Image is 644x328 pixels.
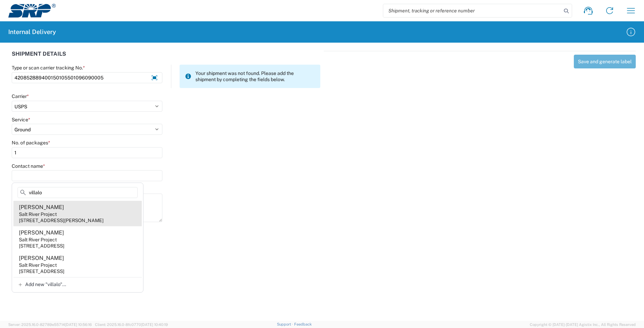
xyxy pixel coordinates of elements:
[141,322,168,327] span: [DATE] 10:40:19
[12,93,29,99] label: Carrier
[19,262,57,268] div: Salt River Project
[19,229,64,237] div: [PERSON_NAME]
[19,268,64,274] div: [STREET_ADDRESS]
[95,322,168,327] span: Client: 2025.16.0-8fc0770
[383,4,561,17] input: Shipment, tracking or reference number
[8,322,92,327] span: Server: 2025.16.0-82789e55714
[19,254,64,262] div: [PERSON_NAME]
[530,321,636,328] span: Copyright © [DATE]-[DATE] Agistix Inc., All Rights Reserved
[12,140,50,146] label: No. of packages
[19,211,57,217] div: Salt River Project
[19,237,57,243] div: Salt River Project
[19,204,64,211] div: [PERSON_NAME]
[19,243,64,249] div: [STREET_ADDRESS]
[12,117,30,123] label: Service
[12,163,45,169] label: Contact name
[12,65,85,71] label: Type or scan carrier tracking No.
[65,322,92,327] span: [DATE] 10:56:16
[277,322,294,326] a: Support
[8,4,56,18] img: srp
[195,70,315,83] span: Your shipment was not found. Please add the shipment by completing the fields below.
[8,28,56,36] h2: Internal Delivery
[19,217,104,223] div: [STREET_ADDRESS][PERSON_NAME]
[25,281,66,287] span: Add new "villalo"...
[12,51,320,65] div: SHIPMENT DETAILS
[294,322,312,326] a: Feedback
